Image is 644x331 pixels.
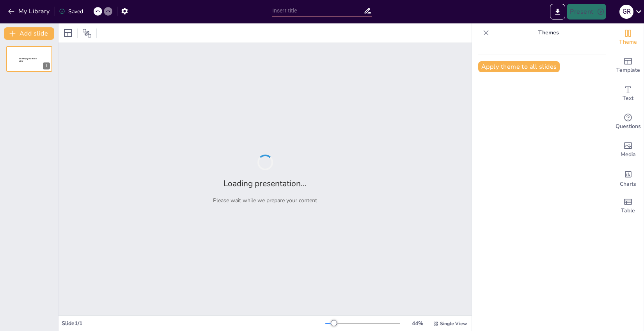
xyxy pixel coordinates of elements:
[492,23,605,42] p: Themes
[612,23,644,52] div: Change the overall theme
[619,38,637,46] span: Theme
[612,108,644,136] div: Get real-time input from your audience
[612,164,644,192] div: Add charts and graphs
[616,66,640,75] span: Template
[621,206,635,215] span: Table
[620,180,636,189] span: Charts
[612,136,644,164] div: Add images, graphics, shapes or video
[612,52,644,80] div: Add ready made slides
[623,94,633,103] span: Text
[612,80,644,108] div: Add text boxes
[612,192,644,220] div: Add a table
[478,61,560,72] button: Apply theme to all slides
[616,122,641,131] span: Questions
[621,150,636,159] span: Media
